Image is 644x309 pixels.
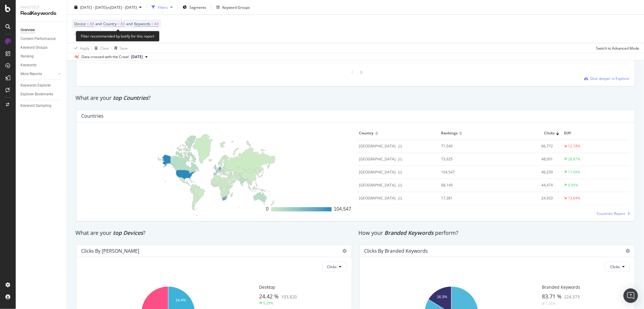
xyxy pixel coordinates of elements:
div: Keyword Groups [222,5,250,10]
div: Clear [100,45,109,51]
div: 48,001 [496,157,553,162]
a: Countries Report [597,211,630,216]
a: Ranking [21,53,62,60]
span: [DATE] - [DATE] [80,5,107,10]
text: 24.4% [176,298,186,302]
div: Apply [80,45,89,51]
span: Country [359,131,374,136]
div: Overview [21,27,35,33]
span: = [117,21,120,26]
div: Save [120,45,128,51]
span: Clicks [327,264,337,269]
div: 28.87% [568,157,580,162]
button: Segments [180,2,209,12]
div: 46,239 [496,170,553,175]
button: Add Filter [72,31,96,38]
div: 12.18% [568,144,580,149]
div: 71,549 [441,144,486,149]
span: Segments [189,5,206,10]
div: RealKeywords [21,10,62,17]
div: 17,381 [441,196,486,201]
span: = [87,21,89,26]
div: What are your ? [75,94,636,102]
div: 73,925 [441,157,486,162]
button: [DATE] - [DATE]vs[DATE] - [DATE] [72,2,144,12]
a: Keyword Sampling [21,103,62,109]
div: 13.64% [568,196,580,201]
div: Analytics [21,5,62,10]
div: South Africa [359,144,396,149]
div: 66,772 [496,144,553,149]
span: 24.42 % [259,293,279,300]
div: Clicks by [PERSON_NAME] [81,248,139,254]
button: Clicks [322,262,347,271]
a: Overview [21,27,62,33]
div: More Reports [21,71,42,77]
div: Germany [359,157,396,162]
a: Keyword Groups [21,44,62,51]
div: 68,149 [441,183,486,188]
span: Dive deeper in Explorer [590,76,630,81]
div: Open Intercom Messenger [623,288,638,303]
button: Apply [72,43,89,53]
span: 2025 Sep. 15th [131,54,143,60]
span: and [126,21,133,26]
a: Content Performance [21,36,62,42]
button: Filters [149,2,175,12]
div: India [359,196,396,201]
div: 24,933 [496,196,553,201]
button: [DATE] [129,53,150,61]
div: Filter recommended by botify for this report [76,31,159,41]
span: 224,373 [564,294,580,300]
text: 16.3% [437,295,447,299]
a: Dive deeper in Explorer [584,76,630,81]
div: Keywords Explorer [21,82,51,89]
div: Clicks By Branded Keywords [364,248,428,254]
div: 17.09% [568,170,580,175]
a: Keywords [21,62,62,68]
div: Keywords [21,62,37,68]
div: Content Performance [21,36,56,42]
span: 103,820 [281,294,297,300]
span: Clicks [544,131,555,136]
div: Countries [81,113,104,119]
div: Data crossed with the Crawl [82,54,129,60]
img: Equal [542,303,545,304]
a: More Reports [21,71,56,77]
div: Keyword Sampling [21,103,51,109]
div: 0 [266,206,269,213]
div: 1.36% [546,301,556,306]
button: Switch to Advanced Mode [594,43,639,53]
span: top Devices [113,229,143,236]
span: Branded Keywords [385,229,434,236]
div: Ranking [21,53,34,60]
a: Keywords Explorer [21,82,62,89]
div: Explorer Bookmarks [21,91,53,97]
span: Rankings [441,131,458,136]
span: All [154,20,159,28]
span: vs [DATE] - [DATE] [107,5,137,10]
span: top Countries [113,94,148,101]
div: Switch to Advanced Mode [596,45,639,51]
span: Keywords [134,21,150,26]
span: Desktop [259,284,275,290]
div: 9.95% [568,183,578,188]
div: Keyword Groups [21,44,47,51]
span: Device [74,21,86,26]
div: How your perform? [359,229,636,237]
div: United States of America [359,170,396,175]
div: What are your ? [75,229,353,237]
button: Save [112,43,128,53]
span: All [90,20,94,28]
span: = [151,21,153,26]
div: 44,474 [496,183,553,188]
div: 104,547 [334,206,351,213]
button: Clear [92,43,109,53]
a: Explorer Bookmarks [21,91,62,97]
span: Clicks [610,264,620,269]
div: Filters [158,5,168,10]
button: Clicks [605,262,630,271]
span: and [95,21,102,26]
div: 5.29% [263,301,273,306]
div: Netherlands [359,183,396,188]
